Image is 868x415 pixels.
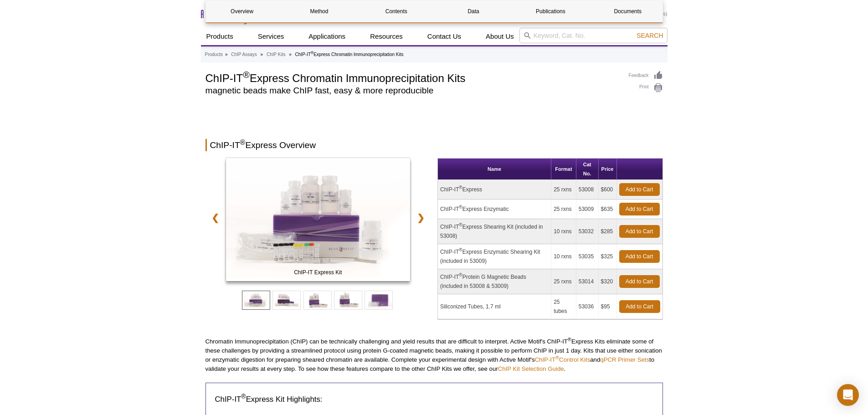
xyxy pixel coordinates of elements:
sup: ® [459,247,462,252]
th: Name [438,159,551,180]
h1: ChIP-IT Express Chromatin Immunoprecipitation Kits [205,71,620,84]
a: ChIP Assays [231,51,257,59]
h3: ChIP-IT Express Kit Highlights: [215,394,653,405]
td: 53032 [576,219,599,244]
td: $600 [599,180,617,200]
td: $285 [599,219,617,244]
a: Add to Cart [619,225,660,238]
sup: ® [459,185,462,190]
button: Search [634,31,666,40]
td: Siliconized Tubes, 1.7 ml [438,294,551,319]
td: 53035 [576,244,599,269]
a: Method [283,0,355,22]
td: ChIP-IT Express [438,180,551,200]
a: ChIP Kits [267,51,286,59]
a: Add to Cart [619,250,660,263]
td: ChIP-IT Protein G Magnetic Beads (included in 53008 & 53009) [438,269,551,294]
td: 53008 [576,180,599,200]
td: 25 tubes [551,294,576,319]
td: ChIP-IT Express Enzymatic Shearing Kit (included in 53009) [438,244,551,269]
sup: ® [568,337,571,342]
td: $325 [599,244,617,269]
li: » [289,52,292,57]
a: Data [437,0,509,22]
h2: ChIP-IT Express Overview [205,139,663,151]
td: $635 [599,200,617,219]
td: 53036 [576,294,599,319]
a: Documents [591,0,664,22]
a: Print [629,83,663,93]
div: Open Intercom Messenger [837,384,859,406]
img: ChIP-IT Express Kit [226,158,411,281]
a: Publications [514,0,587,22]
a: Feedback [629,71,663,81]
td: 53014 [576,269,599,294]
h2: magnetic beads make ChIP fast, easy & more reproducible [205,87,620,95]
a: Contents [360,0,432,22]
a: ❮ [205,207,225,228]
sup: ® [243,70,250,80]
td: 10 rxns [551,219,576,244]
td: ChIP-IT Express Shearing Kit (included in 53008) [438,219,551,244]
a: Add to Cart [619,183,660,196]
a: Overview [206,0,278,22]
a: ChIP-IT Express Kit [226,158,411,284]
p: Chromatin Immunoprecipitation (ChIP) can be technically challenging and yield results that are di... [205,337,663,374]
sup: ® [241,393,246,400]
a: Add to Cart [619,203,660,215]
sup: ® [311,51,313,55]
td: ChIP-IT Express Enzymatic [438,200,551,219]
sup: ® [240,138,246,146]
a: Products [205,51,223,59]
a: ChIP-IT®Control Kits [535,356,591,363]
input: Keyword, Cat. No. [519,28,668,43]
a: Add to Cart [619,275,660,288]
a: About Us [480,28,519,45]
a: Resources [365,28,408,45]
a: Contact Us [422,28,467,45]
sup: ® [459,205,462,210]
th: Price [599,159,617,180]
li: » [225,52,228,57]
a: Add to Cart [619,300,660,313]
td: 25 rxns [551,200,576,219]
td: $95 [599,294,617,319]
a: Services [252,28,290,45]
sup: ® [459,222,462,227]
span: ChIP-IT Express Kit [228,268,408,277]
td: 25 rxns [551,269,576,294]
a: Applications [303,28,351,45]
li: » [261,52,263,57]
td: 10 rxns [551,244,576,269]
th: Format [551,159,576,180]
a: qPCR Primer Sets [600,356,649,363]
a: ❯ [411,207,431,228]
td: $320 [599,269,617,294]
sup: ® [459,272,462,277]
td: 53009 [576,200,599,219]
li: ChIP-IT Express Chromatin Immunoprecipitation Kits [295,52,404,57]
a: Products [201,28,239,45]
th: Cat No. [576,159,599,180]
td: 25 rxns [551,180,576,200]
span: Search [637,32,663,39]
sup: ® [555,355,559,360]
a: ChIP Kit Selection Guide [498,365,564,372]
